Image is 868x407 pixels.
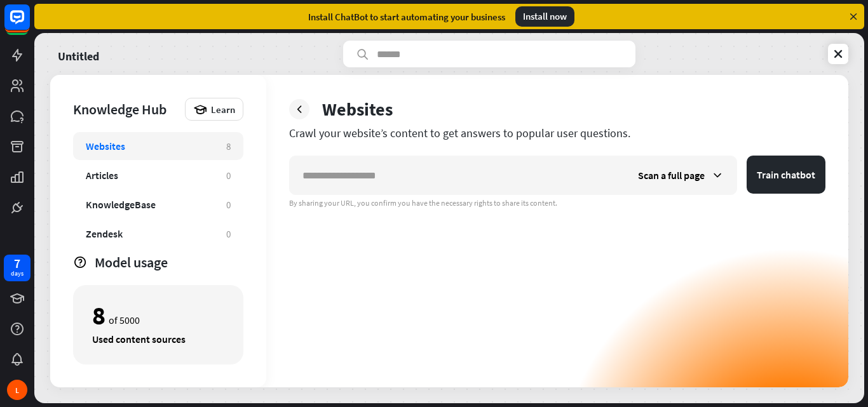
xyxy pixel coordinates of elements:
div: 0 [226,170,231,182]
span: Learn [211,103,235,116]
a: 7 days [4,255,31,281]
div: Websites [86,140,125,152]
div: Articles [86,169,118,182]
div: 0 [226,199,231,211]
div: By sharing your URL, you confirm you have the necessary rights to share its content. [289,198,825,208]
div: L [7,380,27,400]
div: 0 [226,228,231,240]
div: KnowledgeBase [86,198,156,211]
div: days [11,269,24,278]
div: Install now [515,6,574,27]
div: of 5000 [92,305,224,326]
div: Zendesk [86,227,123,240]
div: Install ChatBot to start automating your business [308,11,505,23]
button: Train chatbot [747,156,825,194]
div: Websites [322,98,393,121]
div: Model usage [95,253,243,271]
a: Untitled [58,41,99,67]
span: Scan a full page [638,169,705,182]
div: 8 [226,140,231,152]
button: Open LiveChat chat widget [10,5,48,43]
div: 8 [92,305,105,326]
div: Knowledge Hub [73,100,179,118]
div: Crawl your website’s content to get answers to popular user questions. [289,126,825,140]
div: Used content sources [92,333,224,345]
div: 7 [14,258,20,269]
